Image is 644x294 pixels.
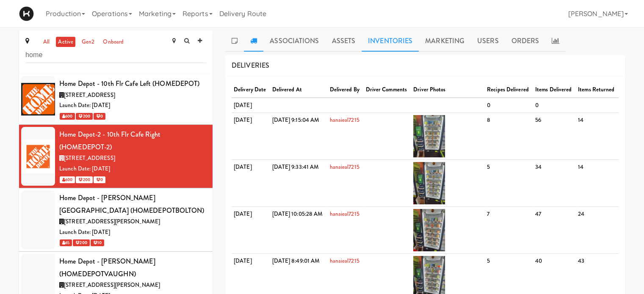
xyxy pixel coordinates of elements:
th: Delivered By [327,82,363,98]
div: Home Depot - [PERSON_NAME][GEOGRAPHIC_DATA] (HOMEDEPOTBOLTON) [59,192,206,217]
span: DELIVERIES [232,60,269,70]
span: 200 [76,113,92,120]
td: 5 [485,160,533,207]
td: 47 [533,207,576,254]
td: 24 [576,207,619,254]
th: Delivered At [270,82,327,98]
span: 0 [94,176,105,183]
td: [DATE] 9:33:41 AM [270,160,327,207]
a: all [41,37,52,47]
td: 34 [533,160,576,207]
td: [DATE] 10:05:28 AM [270,207,327,254]
span: [STREET_ADDRESS] [64,91,115,99]
td: [DATE] [232,207,270,254]
td: [DATE] 9:15:04 AM [270,113,327,160]
th: Recipes Delivered [485,82,533,98]
img: dohpemrztpwd33kiqjnt.jpg [413,162,445,204]
div: Home Depot - 10th Flr Cafe Left (HOMEDEPOT) [59,77,206,90]
div: Home Depot - [PERSON_NAME] (HOMEDEPOTVAUGHN) [59,255,206,280]
a: active [56,37,75,47]
span: 10 [91,239,104,246]
img: Micromart [19,6,34,21]
a: onboard [101,37,126,47]
td: 14 [576,160,619,207]
span: [STREET_ADDRESS][PERSON_NAME] [64,217,160,225]
a: Orders [505,30,546,52]
td: 0 [485,98,533,113]
a: Marketing [419,30,471,52]
span: [STREET_ADDRESS][PERSON_NAME] [64,281,160,289]
th: Driver Photos [411,82,485,98]
span: 200 [76,176,92,183]
th: Delivery Date [232,82,270,98]
td: [DATE] [232,160,270,207]
th: Items Returned [576,82,619,98]
a: hanaieal7215 [329,163,359,171]
th: Items Delivered [533,82,576,98]
td: 8 [485,113,533,160]
div: Launch Date: [DATE] [59,100,206,111]
img: ry7wnchm2cd6vdmlk3p0.jpg [413,209,445,251]
span: 200 [73,239,89,246]
a: Users [471,30,505,52]
span: [STREET_ADDRESS] [64,154,115,162]
td: 14 [576,113,619,160]
a: Assets [325,30,362,52]
span: 0 [94,113,105,120]
td: 56 [533,113,576,160]
th: Driver Comments [363,82,411,98]
li: Home Depot - [PERSON_NAME][GEOGRAPHIC_DATA] (HOMEDEPOTBOLTON)[STREET_ADDRESS][PERSON_NAME]Launch ... [19,188,213,252]
td: 0 [533,98,576,113]
span: 600 [60,113,75,120]
a: Inventories [362,30,419,52]
a: hanaieal7215 [329,257,359,265]
li: Home Depot-2 - 10th Flr Cafe Right (HOMEDEPOT-2)[STREET_ADDRESS]Launch Date: [DATE] 600 200 0 [19,125,213,188]
div: Launch Date: [DATE] [59,164,206,174]
input: Search site [25,47,206,63]
img: j118bubuhy4pvlwmei93.jpg [413,115,445,157]
a: hanaieal7215 [329,210,359,218]
div: Launch Date: [DATE] [59,227,206,238]
a: hanaieal7215 [329,116,359,124]
a: Associations [263,30,325,52]
td: [DATE] [232,98,270,113]
li: Home Depot - 10th Flr Cafe Left (HOMEDEPOT)[STREET_ADDRESS]Launch Date: [DATE] 600 200 0 [19,74,213,125]
span: 65 [60,239,72,246]
td: [DATE] [232,113,270,160]
a: gen2 [80,37,97,47]
span: 600 [60,176,75,183]
div: Home Depot-2 - 10th Flr Cafe Right (HOMEDEPOT-2) [59,128,206,153]
td: 7 [485,207,533,254]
